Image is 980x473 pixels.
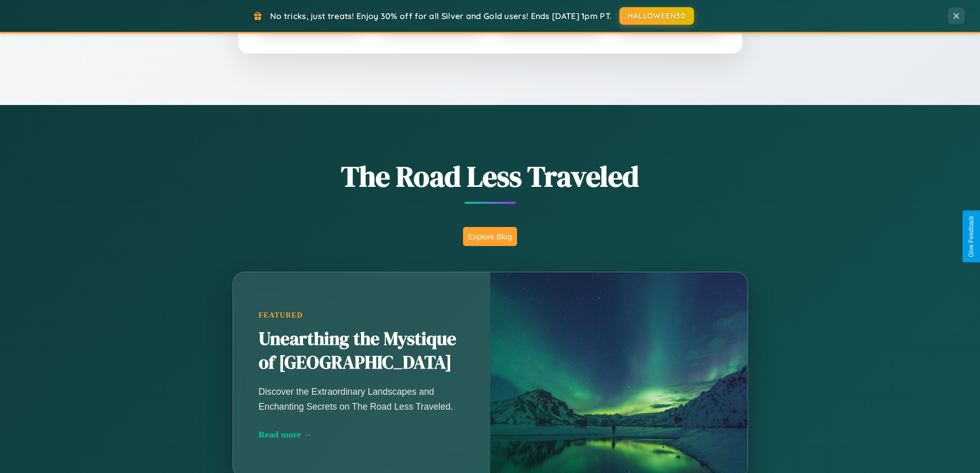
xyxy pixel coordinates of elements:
[259,384,465,413] p: Discover the Extraordinary Landscapes and Enchanting Secrets on The Road Less Traveled.
[259,311,465,320] div: Featured
[259,327,465,375] h2: Unearthing the Mystique of [GEOGRAPHIC_DATA]
[619,7,694,25] button: HALLOWEEN30
[182,156,799,196] h1: The Road Less Traveled
[259,429,465,440] div: Read more →
[968,216,975,257] div: Give Feedback
[463,227,517,246] button: Explore Blog
[270,11,612,21] span: No tricks, just treats! Enjoy 30% off for all Silver and Gold users! Ends [DATE] 1pm PT.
